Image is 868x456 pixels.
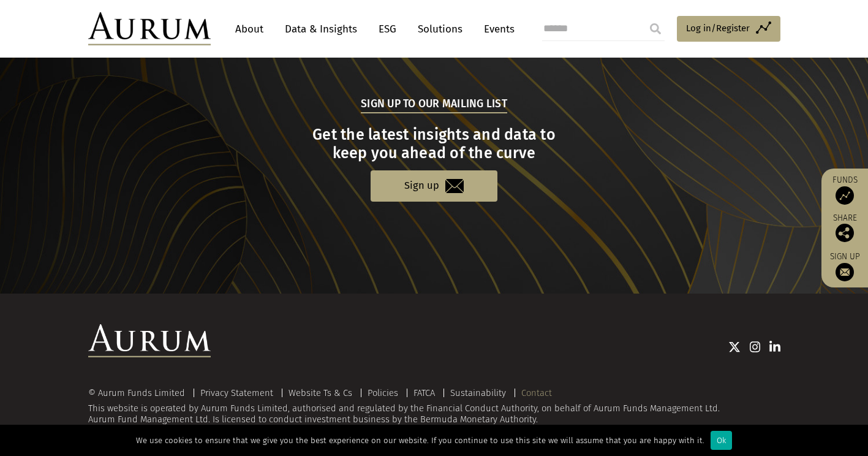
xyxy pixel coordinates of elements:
a: Sustainability [450,387,506,398]
div: Share [828,214,862,242]
a: Sign up [371,170,497,202]
a: Contact [521,387,552,398]
input: Submit [643,17,668,41]
a: Log in/Register [677,16,780,42]
a: ESG [372,18,402,40]
img: Linkedin icon [769,341,780,353]
a: Data & Insights [279,18,363,40]
div: This website is operated by Aurum Funds Limited, authorised and regulated by the Financial Conduc... [88,388,780,425]
span: Log in/Register [686,21,750,36]
img: Aurum [88,12,211,45]
img: Twitter icon [728,341,741,353]
a: Policies [368,387,398,398]
a: Solutions [412,18,469,40]
h3: Get the latest insights and data to keep you ahead of the curve [89,126,779,162]
h5: Sign up to our mailing list [361,96,507,113]
a: Events [478,18,515,40]
a: Website Ts & Cs [289,387,352,398]
a: About [229,18,270,40]
div: Ok [711,431,732,450]
a: Sign up [828,251,862,281]
img: Aurum Logo [88,324,211,357]
a: Privacy Statement [200,387,273,398]
img: Access Funds [836,186,854,205]
a: Funds [828,175,862,205]
div: © Aurum Funds Limited [88,389,191,398]
img: Instagram icon [750,341,761,353]
a: FATCA [413,387,435,398]
img: Share this post [836,224,854,242]
img: Sign up to our newsletter [836,263,854,281]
